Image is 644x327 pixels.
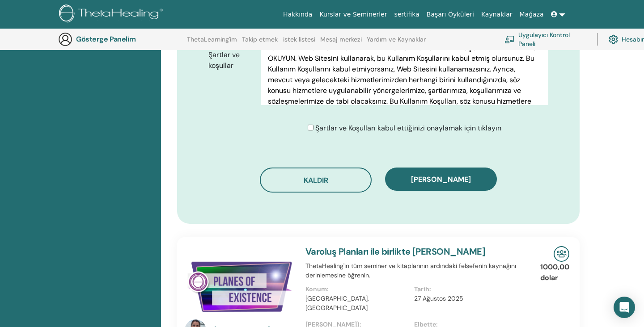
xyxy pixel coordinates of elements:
[481,11,513,18] font: Kaynaklar
[76,34,136,44] font: Gösterge Panelim
[305,262,516,279] font: ThetaHealing'in tüm seminer ve kitaplarının ardındaki felsefenin kaynağını derinlemesine öğrenin.
[367,36,426,50] a: Yardım ve Kaynaklar
[280,6,316,23] a: Hakkında
[58,32,72,46] img: generic-user-icon.jpg
[427,11,474,18] font: Başarı Öyküleri
[242,36,278,50] a: Takip etmek
[614,297,635,318] div: Open Intercom Messenger
[305,285,329,293] font: Konum:
[504,29,586,49] a: Uygulayıcı Kontrol Paneli
[554,246,569,262] img: Yüz Yüze Seminer
[478,6,516,23] a: Kaynaklar
[609,33,618,46] img: cog.svg
[242,35,278,43] font: Takip etmek
[305,294,369,312] font: [GEOGRAPHIC_DATA], [GEOGRAPHIC_DATA]
[518,31,570,48] font: Uygulayıcı Kontrol Paneli
[319,11,387,18] font: Kurslar ve Seminerler
[540,262,569,282] font: 1000,00 dolar
[367,35,426,43] font: Yardım ve Kaynaklar
[519,11,543,18] font: Mağaza
[283,35,315,43] font: istek listesi
[504,35,515,43] img: chalkboard-teacher.svg
[390,6,423,23] a: sertifika
[283,36,315,50] a: istek listesi
[414,294,463,302] font: 27 Ağustos 2025
[414,285,431,293] font: Tarih:
[516,6,547,23] a: Mağaza
[320,36,362,50] a: Mesaj merkezi
[304,176,328,185] font: kaldır
[187,35,237,43] font: ThetaLearning'im
[59,4,166,25] img: logo.png
[385,168,497,191] button: [PERSON_NAME]
[423,6,478,23] a: Başarı Öyküleri
[260,168,372,193] button: kaldır
[283,11,313,18] font: Hakkında
[305,246,485,257] a: Varoluş Planları ile birlikte [PERSON_NAME]
[315,123,501,133] font: Şartlar ve Koşulları kabul ettiğinizi onaylamak için tıklayın
[187,36,237,50] a: ThetaLearning'im
[411,175,471,184] font: [PERSON_NAME]
[316,6,390,23] a: Kurslar ve Seminerler
[208,50,240,70] font: Şartlar ve koşullar
[185,246,295,323] img: Varoluş Planları
[394,11,419,18] font: sertifika
[320,35,362,43] font: Mesaj merkezi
